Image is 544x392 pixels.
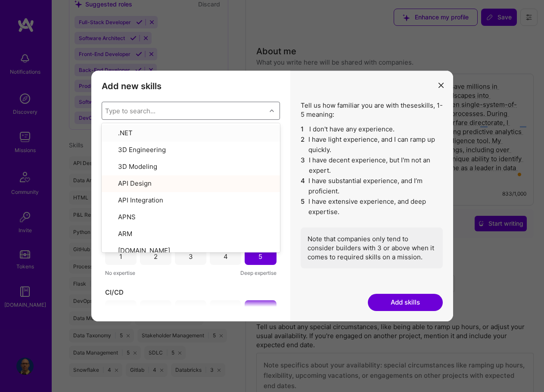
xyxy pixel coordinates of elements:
[368,294,443,311] button: Add skills
[301,227,443,268] div: Note that companies only tend to consider builders with 3 or above when it comes to required skil...
[301,124,306,134] span: 1
[301,155,443,176] li: I have decent experience, but I'm not an expert.
[258,252,262,261] div: 5
[301,176,305,196] span: 4
[119,305,122,314] div: 1
[301,134,305,155] span: 2
[154,252,158,261] div: 2
[301,196,443,217] li: I have extensive experience, and deep expertise.
[301,101,443,268] div: Tell us how familiar you are with these skills , 1-5 meaning:
[189,305,193,314] div: 3
[107,196,275,205] div: API Integration
[301,124,443,134] li: I don't have any experience.
[105,288,124,297] span: CI/CD
[189,252,193,261] div: 3
[119,252,122,261] div: 1
[438,83,444,88] i: icon Close
[224,305,228,314] div: 4
[224,252,228,261] div: 4
[107,162,275,172] div: 3D Modeling
[102,81,280,91] h3: Add new skills
[301,196,305,217] span: 5
[301,155,305,176] span: 3
[107,179,275,189] div: API Design
[107,246,275,256] div: [DOMAIN_NAME]
[258,305,262,314] div: 5
[154,305,158,314] div: 2
[107,229,275,239] div: ARM
[240,268,277,277] span: Deep expertise
[105,106,155,115] div: Type to search...
[107,145,275,155] div: 3D Engineering
[107,212,275,222] div: APNS
[301,134,443,155] li: I have light experience, and I can ramp up quickly.
[105,268,135,277] span: No expertise
[270,109,274,113] i: icon Chevron
[107,128,275,138] div: .NET
[301,176,443,196] li: I have substantial experience, and I’m proficient.
[91,71,453,321] div: modal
